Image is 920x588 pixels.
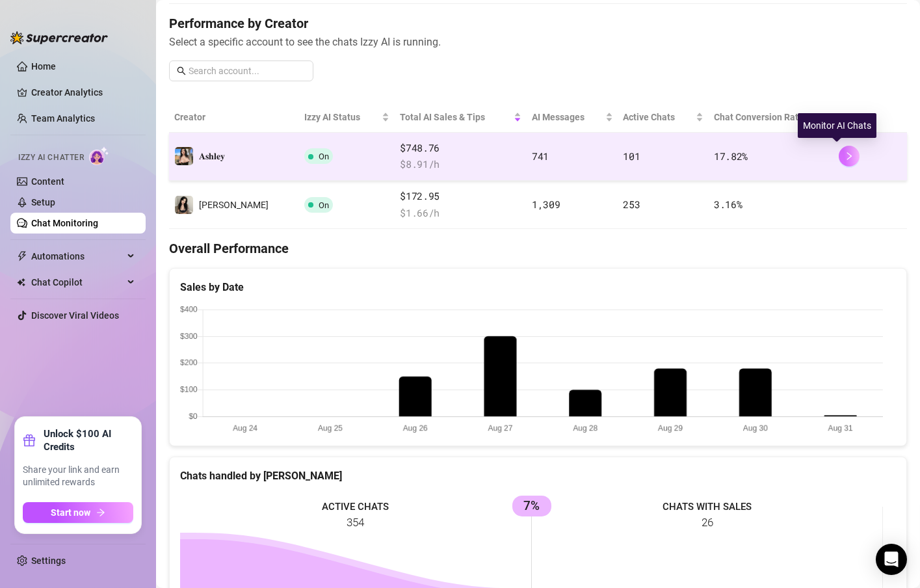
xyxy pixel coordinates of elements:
span: [PERSON_NAME] [199,200,269,210]
th: Active Chats [618,102,709,133]
span: Select a specific account to see the chats Izzy AI is running. [169,34,907,50]
h4: Overall Performance [169,239,907,258]
div: Chats handled by [PERSON_NAME] [180,468,896,484]
div: Open Intercom Messenger [876,544,907,575]
input: Search account... [189,64,306,78]
span: Chat Copilot [31,272,124,293]
a: Creator Analytics [31,82,135,103]
th: Chat Conversion Rate [709,102,834,133]
span: $748.76 [400,140,521,156]
span: AI Messages [532,110,603,124]
span: right [845,152,854,161]
a: Discover Viral Videos [31,310,119,321]
span: arrow-right [96,508,105,517]
span: $172.95 [400,189,521,204]
h4: Performance by Creator [169,14,907,33]
div: Monitor AI Chats [798,113,876,138]
span: 101 [624,150,640,163]
span: 3.16 % [714,198,743,211]
a: Home [31,61,56,72]
span: Automations [31,246,124,267]
img: AI Chatter [89,146,109,165]
img: Ashley [175,196,193,214]
span: Total AI Sales & Tips [400,110,511,124]
span: Active Chats [624,110,693,124]
span: gift [23,434,36,447]
span: On [319,152,329,161]
span: 741 [532,150,549,163]
span: 17.82 % [714,150,748,163]
img: logo-BBDzfeDw.svg [10,31,108,44]
span: Start now [51,507,91,518]
span: Share your link and earn unlimited rewards [23,464,133,489]
a: Settings [31,555,66,566]
button: Start nowarrow-right [23,502,133,523]
span: Izzy AI Status [304,110,379,124]
span: 𝐀𝐬𝐡𝐥𝐞𝐲 [199,151,225,161]
span: 1,309 [532,198,560,211]
th: Izzy AI Status [299,102,395,133]
a: Setup [31,197,55,207]
strong: Unlock $100 AI Credits [44,427,133,453]
img: Chat Copilot [17,278,25,287]
a: Chat Monitoring [31,218,98,228]
span: thunderbolt [17,251,27,261]
span: On [319,200,329,210]
span: 253 [624,198,640,211]
img: 𝐀𝐬𝐡𝐥𝐞𝐲 [175,147,193,165]
span: search [177,66,186,75]
th: Creator [169,102,299,133]
button: right [839,146,860,167]
th: Total AI Sales & Tips [395,102,527,133]
span: Izzy AI Chatter [18,152,84,164]
a: Team Analytics [31,113,95,124]
a: Content [31,176,64,187]
span: $ 1.66 /h [400,206,521,221]
span: $ 8.91 /h [400,157,521,172]
th: AI Messages [527,102,618,133]
div: Sales by Date [180,279,896,295]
